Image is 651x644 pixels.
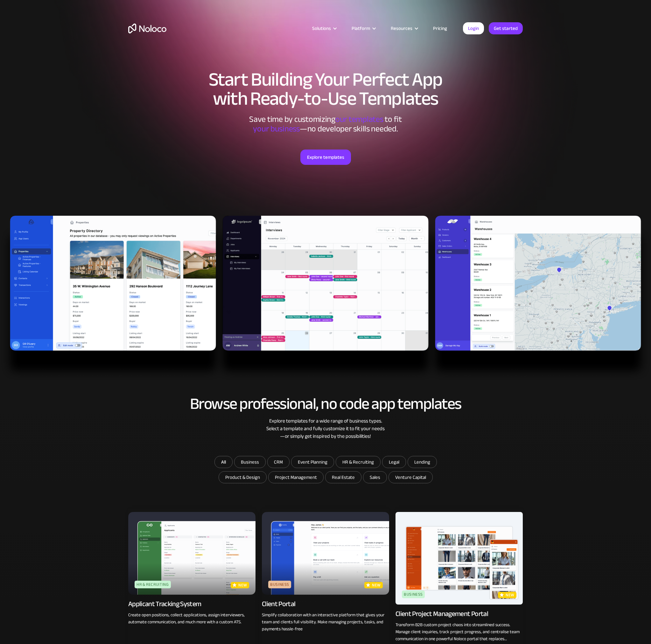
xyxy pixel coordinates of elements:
div: Resources [383,24,425,32]
p: new [238,582,247,588]
a: Login [463,22,484,34]
div: Client Project Management Portal [395,609,488,618]
div: Save time by customizing to fit ‍ —no developer skills needed. [230,115,421,134]
p: Create open positions, collect applications, assign interviewers, automate communication, and muc... [128,612,255,626]
p: new [372,582,381,588]
div: Business [402,591,425,598]
div: Applicant Tracking System [128,599,201,608]
span: our templates [335,111,383,127]
a: home [128,24,166,33]
p: Transform B2B custom project chaos into streamlined success. Manage client inquiries, track proje... [395,621,523,642]
div: Platform [352,24,370,32]
div: HR & Recruiting [135,581,171,588]
p: Simplify collaboration with an interactive platform that gives your team and clients full visibil... [262,612,389,633]
div: Solutions [304,24,344,32]
div: Solutions [312,24,331,32]
a: Explore templates [300,150,351,165]
div: Resources [391,24,412,32]
div: Client Portal [262,599,295,608]
a: Pricing [425,24,455,32]
div: Platform [344,24,383,32]
a: Get started [489,22,523,34]
a: All [214,456,233,468]
h2: Browse professional, no code app templates [128,395,523,412]
div: Business [268,581,291,588]
p: new [506,592,514,598]
form: Email Form [198,456,453,485]
div: Explore templates for a wide range of business types. Select a template and fully customize it to... [128,417,523,440]
span: your business [253,121,300,136]
h1: Start Building Your Perfect App with Ready-to-Use Templates [128,70,523,108]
